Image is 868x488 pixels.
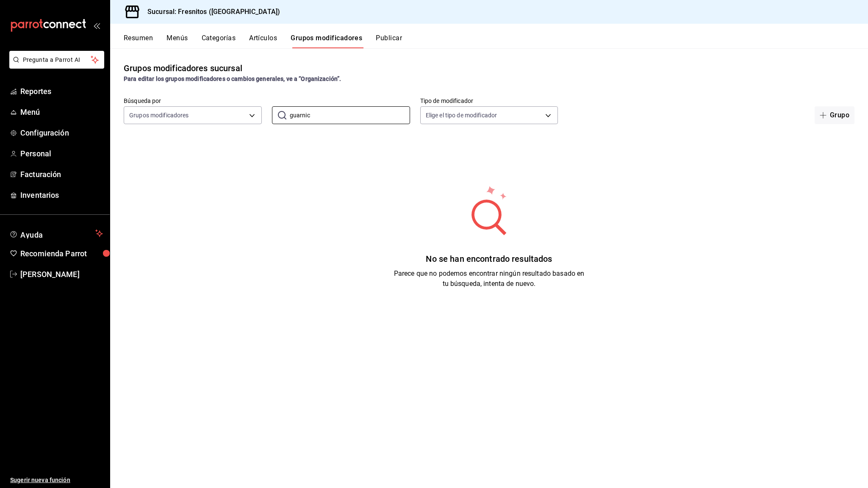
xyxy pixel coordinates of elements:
span: Parece que no podemos encontrar ningún resultado basado en tu búsqueda, intenta de nuevo. [394,269,585,288]
button: Resumen [124,34,153,48]
label: Tipo de modificador [420,98,558,104]
a: Pregunta a Parrot AI [6,61,104,70]
button: Menús [166,34,188,48]
label: Búsqueda por [124,98,262,104]
span: Ayuda [20,228,92,238]
button: open_drawer_menu [93,22,100,29]
div: Grupos modificadores sucursal [124,62,242,75]
span: Inventarios [20,189,103,201]
span: Personal [20,148,103,159]
strong: Para editar los grupos modificadores o cambios generales, ve a “Organización”. [124,75,341,82]
span: Recomienda Parrot [20,248,103,259]
button: Publicar [376,34,402,48]
div: navigation tabs [124,34,868,48]
button: Grupo [815,106,854,124]
span: Grupos modificadores [129,111,189,119]
div: No se han encontrado resultados [394,252,585,265]
input: Buscar [290,107,410,124]
button: Categorías [202,34,236,48]
h3: Sucursal: Fresnitos ([GEOGRAPHIC_DATA]) [141,7,280,17]
span: Pregunta a Parrot AI [23,55,91,64]
span: Facturación [20,169,103,180]
span: Configuración [20,127,103,139]
span: Menú [20,106,103,118]
span: [PERSON_NAME] [20,269,103,280]
button: Pregunta a Parrot AI [9,51,104,69]
button: Artículos [249,34,277,48]
span: Sugerir nueva función [10,476,103,485]
span: Elige el tipo de modificador [426,111,497,119]
button: Grupos modificadores [291,34,362,48]
span: Reportes [20,86,103,97]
